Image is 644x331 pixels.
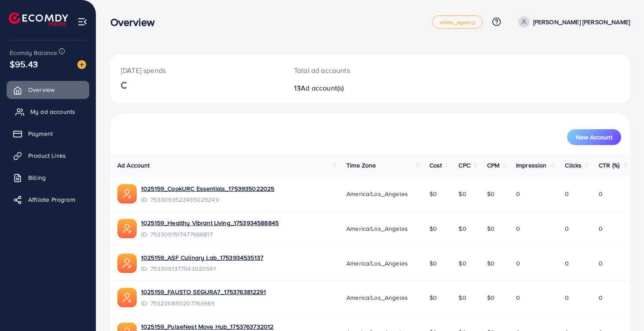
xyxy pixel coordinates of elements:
span: 0 [516,224,520,233]
span: $0 [487,259,495,268]
span: $0 [429,259,437,268]
a: Payment [7,125,89,142]
span: $0 [458,259,466,268]
a: [PERSON_NAME] [PERSON_NAME] [515,16,630,28]
span: Payment [28,129,53,138]
a: white_agency [432,15,483,29]
span: $0 [458,189,466,198]
span: $0 [429,189,437,198]
span: $0 [487,224,495,233]
span: Impression [516,161,547,170]
span: $0 [487,189,495,198]
span: ID: 7533093522495029249 [141,195,274,204]
a: Product Links [7,147,89,164]
a: 1025159_Healthy Vibrant Living_1753934588845 [141,218,279,227]
img: logo [9,12,68,26]
span: Ad account(s) [301,83,344,93]
span: white_agency [440,19,475,25]
span: Product Links [28,151,66,160]
span: CPC [458,161,470,170]
span: CPM [487,161,499,170]
span: Overview [28,85,55,94]
span: Affiliate Program [28,195,75,204]
span: $95.43 [10,58,38,70]
img: menu [77,17,87,27]
p: [DATE] spends [121,65,273,76]
span: America/Los_Angeles [346,224,408,233]
a: Billing [7,169,89,186]
span: $0 [458,224,466,233]
span: $0 [429,224,437,233]
span: 0 [565,224,569,233]
h2: 13 [294,84,403,92]
span: New Account [576,134,612,140]
p: [PERSON_NAME] [PERSON_NAME] [533,17,630,27]
span: Ecomdy Balance [10,48,57,57]
span: CTR (%) [599,161,619,170]
p: Total ad accounts [294,65,403,76]
span: ID: 7533091377543020561 [141,264,263,273]
a: Overview [7,81,89,98]
span: 0 [565,293,569,302]
span: America/Los_Angeles [346,189,408,198]
h3: Overview [110,16,162,29]
span: 0 [565,189,569,198]
span: 0 [599,189,603,198]
span: 0 [599,259,603,268]
a: 1025159_CookURC Essentials_1753935022025 [141,184,274,193]
span: ID: 7532358151207763985 [141,299,266,308]
a: 1025159_FAUSTO SEGURA7_1753763812291 [141,287,266,296]
span: Ad Account [117,161,150,170]
span: America/Los_Angeles [346,259,408,268]
a: 1025159_PulseNest Move Hub_1753763732012 [141,322,273,331]
a: Affiliate Program [7,191,89,208]
span: 0 [516,259,520,268]
span: 0 [599,293,603,302]
img: ic-ads-acc.e4c84228.svg [117,254,137,273]
span: $0 [487,293,495,302]
img: image [77,60,86,69]
span: ID: 7533091517477666817 [141,230,279,239]
span: Cost [429,161,442,170]
img: ic-ads-acc.e4c84228.svg [117,184,137,204]
img: ic-ads-acc.e4c84228.svg [117,288,137,307]
span: 0 [516,293,520,302]
span: $0 [429,293,437,302]
span: My ad accounts [30,107,75,116]
a: My ad accounts [7,103,89,120]
span: 0 [565,259,569,268]
span: $0 [458,293,466,302]
button: New Account [567,129,621,145]
span: Time Zone [346,161,376,170]
span: 0 [516,189,520,198]
span: Billing [28,173,46,182]
img: ic-ads-acc.e4c84228.svg [117,219,137,238]
span: Clicks [565,161,582,170]
span: America/Los_Angeles [346,293,408,302]
a: 1025159_ASF Culinary Lab_1753934535137 [141,253,263,262]
span: 0 [599,224,603,233]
